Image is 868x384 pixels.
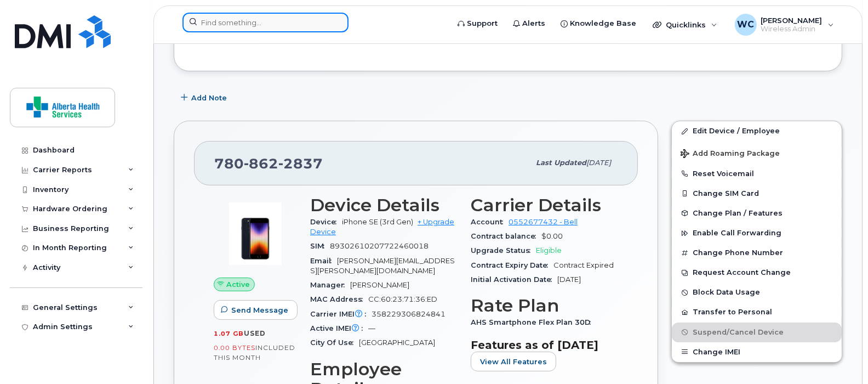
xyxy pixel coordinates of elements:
button: Suspend/Cancel Device [672,323,842,342]
h3: Rate Plan [471,296,618,315]
span: MAC Address [310,295,368,303]
button: Add Roaming Package [672,142,842,164]
span: Support [467,18,498,29]
span: 862 [244,155,278,172]
button: Block Data Usage [672,283,842,302]
span: Alerts [522,18,545,29]
div: Quicklinks [645,14,725,36]
span: Change Plan / Features [693,209,783,217]
span: Enable Call Forwarding [693,229,781,238]
span: Device [310,218,342,226]
span: Knowledge Base [570,18,636,29]
span: Last updated [536,159,586,167]
button: Add Note [174,88,236,108]
h3: Features as of [DATE] [471,338,618,352]
span: [PERSON_NAME][EMAIL_ADDRESS][PERSON_NAME][DOMAIN_NAME] [310,257,455,275]
span: Contract balance [471,232,541,240]
span: Add Roaming Package [681,149,780,160]
a: Alerts [505,13,553,35]
div: Will Chang [727,14,842,36]
a: Edit Device / Employee [672,121,842,141]
span: Account [471,218,509,226]
span: Manager [310,281,350,289]
span: Contract Expired [553,261,614,269]
span: Active IMEI [310,324,368,332]
button: Reset Voicemail [672,164,842,184]
button: Request Account Change [672,263,842,283]
span: AHS Smartphone Flex Plan 30D [471,318,596,326]
button: Change Plan / Features [672,204,842,223]
span: 0.00 Bytes [214,344,255,352]
span: 358229306824841 [372,310,446,318]
span: Send Message [231,305,288,315]
span: City Of Use [310,338,359,347]
span: iPhone SE (3rd Gen) [342,218,413,226]
span: 1.07 GB [214,330,244,337]
span: Eligible [536,246,562,255]
button: Change SIM Card [672,184,842,204]
a: Support [450,13,505,35]
span: Initial Activation Date [471,275,557,284]
a: 0552677432 - Bell [509,218,578,226]
span: WC [737,18,754,31]
span: 2837 [278,155,323,172]
button: Send Message [214,300,298,320]
h3: Carrier Details [471,195,618,215]
span: [DATE] [557,275,581,284]
span: CC:60:23:71:36:ED [368,295,437,303]
h3: Device Details [310,195,458,215]
button: Transfer to Personal [672,302,842,322]
span: 89302610207722460018 [330,242,429,250]
span: included this month [214,343,295,362]
span: [DATE] [586,159,611,167]
span: SIM [310,242,330,250]
a: Knowledge Base [553,13,644,35]
span: Contract Expiry Date [471,261,553,269]
button: Enable Call Forwarding [672,223,842,243]
span: View All Features [480,357,547,367]
span: Active [226,279,250,290]
span: 780 [214,155,323,172]
img: image20231002-3703462-1angbar.jpeg [222,201,288,267]
span: $0.00 [541,232,563,240]
span: Suspend/Cancel Device [693,328,784,336]
span: used [244,329,266,337]
button: Change Phone Number [672,243,842,263]
span: Carrier IMEI [310,310,372,318]
button: View All Features [471,352,556,371]
span: — [368,324,375,332]
span: Upgrade Status [471,246,536,255]
button: Change IMEI [672,342,842,362]
span: [PERSON_NAME] [350,281,409,289]
span: Add Note [191,93,227,103]
span: Email [310,257,337,265]
input: Find something... [182,13,349,32]
span: [PERSON_NAME] [761,16,823,25]
span: Wireless Admin [761,25,823,33]
span: [GEOGRAPHIC_DATA] [359,338,435,347]
span: Quicklinks [666,20,706,29]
